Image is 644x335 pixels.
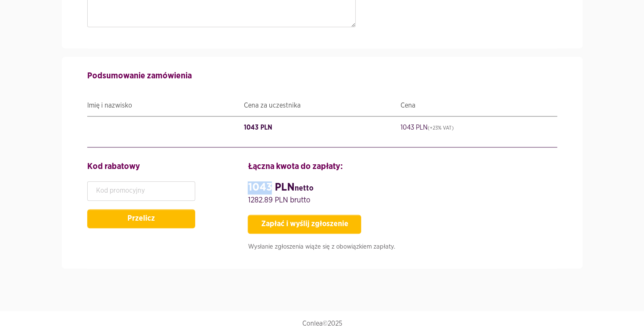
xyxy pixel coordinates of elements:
[87,319,557,328] p: Conlea©2025
[248,182,313,193] strong: 1043 PLN
[244,99,401,112] div: Cena za uczestnika
[248,242,557,252] p: Wysłanie zgłoszenia wiąże się z obowiązkiem zapłaty.
[87,162,140,171] strong: Kod rabatowy
[248,162,343,171] strong: Łączna kwota do zapłaty:
[401,124,454,131] s: 1043 PLN
[248,215,361,234] button: Zapłać i wyślij zgłoszenie
[248,197,310,204] span: 1282.89 PLN brutto
[244,124,272,131] s: 1043 PLN
[87,181,195,201] input: Kod promocyjny
[87,209,195,228] button: Przelicz
[87,99,244,112] div: Imię i nazwisko
[294,185,313,192] span: netto
[401,99,557,112] div: Cena
[87,72,192,80] strong: Podsumowanie zamówienia
[428,125,454,130] u: (+23% VAT)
